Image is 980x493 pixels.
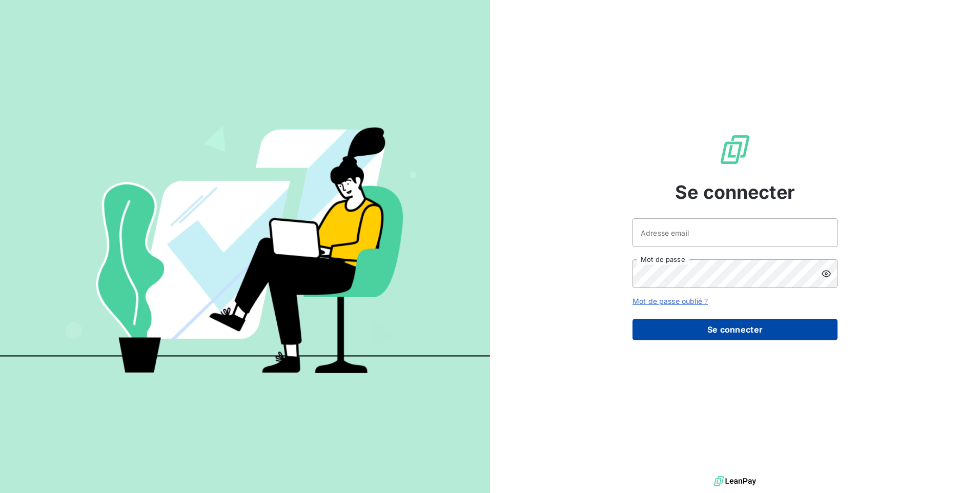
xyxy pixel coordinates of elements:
[719,133,751,166] img: Logo LeanPay
[714,474,756,489] img: logo
[675,178,795,206] span: Se connecter
[632,218,838,247] input: placeholder
[632,297,708,305] a: Mot de passe oublié ?
[632,319,838,340] button: Se connecter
